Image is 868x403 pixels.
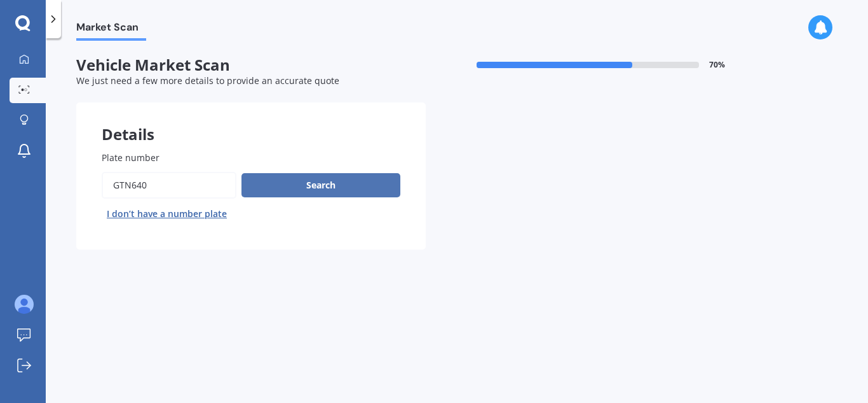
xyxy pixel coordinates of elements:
[102,172,236,199] input: Enter plate number
[76,103,426,141] div: Details
[15,295,34,314] img: ALV-UjXnnvJddQ0UENhyX38MnER3Ol7selqpkCRB-j8WZBf4evLOSg=s96-c
[102,152,159,164] span: Plate number
[76,21,146,38] span: Market Scan
[76,74,339,87] span: We just need a few more details to provide an accurate quote
[76,56,426,74] span: Vehicle Market Scan
[241,173,400,197] button: Search
[102,204,232,224] button: I don’t have a number plate
[709,60,725,69] span: 70 %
